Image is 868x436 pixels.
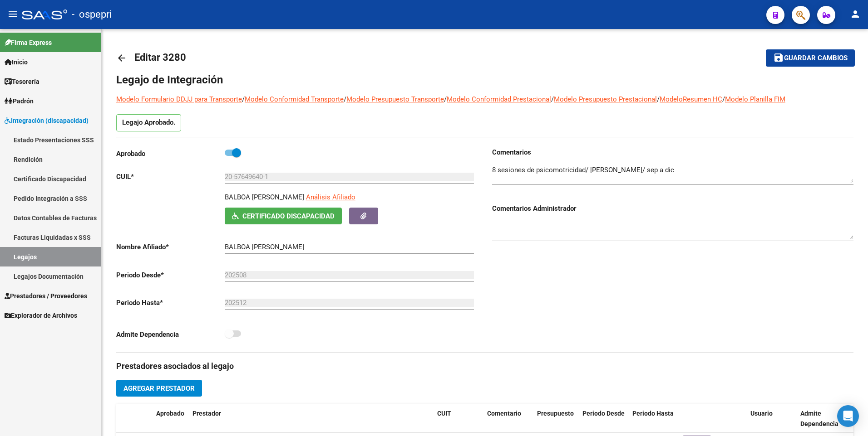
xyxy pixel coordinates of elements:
mat-icon: menu [7,9,18,19]
span: Guardar cambios [784,54,848,63]
span: Tesorería [5,77,39,87]
span: Padrón [5,96,34,106]
span: Explorador de Archivos [5,310,77,320]
mat-icon: person [850,9,861,19]
datatable-header-cell: Prestador [189,404,434,434]
span: Inicio [5,57,28,67]
p: CUIL [116,172,225,182]
a: Modelo Presupuesto Transporte [346,95,444,103]
span: Editar 3280 [134,52,186,63]
span: CUIT [437,410,451,417]
mat-icon: save [773,52,784,63]
span: Prestador [192,410,221,417]
h3: Comentarios Administrador [492,203,853,213]
span: Certificado Discapacidad [242,212,335,220]
span: Periodo Desde [582,410,625,417]
p: Nombre Afiliado [116,242,225,252]
button: Certificado Discapacidad [225,208,342,224]
h3: Comentarios [492,147,853,157]
a: Modelo Conformidad Transporte [245,95,344,103]
datatable-header-cell: Aprobado [153,404,189,434]
datatable-header-cell: CUIT [434,404,483,434]
a: ModeloResumen HC [660,95,722,103]
span: Agregar Prestador [123,384,195,392]
p: Aprobado [116,149,225,159]
span: Firma Express [5,38,52,48]
h1: Legajo de Integración [116,73,853,87]
span: Análisis Afiliado [306,193,355,201]
h3: Prestadores asociados al legajo [116,360,853,373]
datatable-header-cell: Usuario [747,404,797,434]
span: Presupuesto [537,410,574,417]
a: Modelo Conformidad Prestacional [447,95,551,103]
span: Integración (discapacidad) [5,116,89,126]
a: Modelo Planilla FIM [725,95,785,103]
div: Open Intercom Messenger [837,405,859,427]
button: Guardar cambios [766,49,855,66]
a: Modelo Presupuesto Prestacional [554,95,657,103]
a: Modelo Formulario DDJJ para Transporte [116,95,242,103]
span: Prestadores / Proveedores [5,291,87,301]
datatable-header-cell: Periodo Hasta [629,404,679,434]
datatable-header-cell: Comentario [483,404,533,434]
mat-icon: arrow_back [116,53,127,63]
span: Admite Dependencia [800,410,838,427]
span: Usuario [750,410,773,417]
datatable-header-cell: Periodo Desde [579,404,629,434]
p: Admite Dependencia [116,329,225,339]
p: Legajo Aprobado. [116,114,181,131]
p: Periodo Desde [116,270,225,280]
button: Agregar Prestador [116,380,202,397]
span: - ospepri [72,5,112,24]
span: Aprobado [156,410,184,417]
p: Periodo Hasta [116,298,225,308]
p: BALBOA [PERSON_NAME] [225,192,304,202]
span: Periodo Hasta [632,410,674,417]
datatable-header-cell: Presupuesto [533,404,579,434]
span: Comentario [487,410,521,417]
datatable-header-cell: Admite Dependencia [797,404,847,434]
